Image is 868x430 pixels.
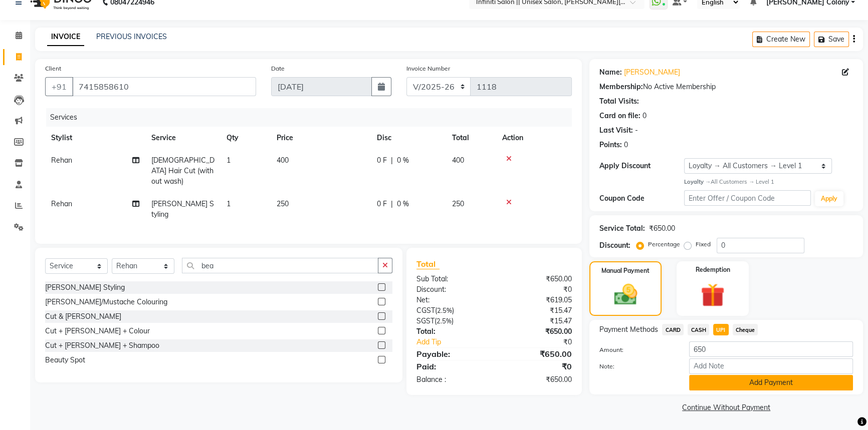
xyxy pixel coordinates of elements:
label: Percentage [648,240,680,249]
div: ₹650.00 [649,223,675,234]
span: UPI [713,324,729,335]
span: 400 [452,156,464,165]
div: Discount: [599,240,630,251]
span: 0 F [377,155,387,166]
span: Payment Methods [599,324,658,335]
th: Disc [371,127,446,149]
a: [PERSON_NAME] [624,67,680,78]
div: No Active Membership [599,82,853,92]
label: Date [271,64,285,73]
label: Amount: [592,345,682,354]
span: CARD [662,324,684,335]
img: _cash.svg [607,281,644,308]
strong: Loyalty → [684,178,711,185]
div: Card on file: [599,111,640,121]
div: ( ) [409,305,494,316]
div: Beauty Spot [45,355,85,365]
div: ₹650.00 [494,326,579,337]
div: ( ) [409,316,494,326]
div: Paid: [409,360,494,372]
div: Last Visit: [599,125,633,136]
button: Add Payment [689,375,853,390]
div: Membership: [599,82,643,92]
span: 250 [277,199,289,208]
div: Points: [599,140,622,150]
a: Add Tip [409,337,509,347]
input: Add Note [689,358,853,374]
span: [DEMOGRAPHIC_DATA] Hair Cut (without wash) [151,156,214,186]
th: Price [271,127,371,149]
span: CASH [688,324,709,335]
span: 2.5% [437,317,452,325]
a: Continue Without Payment [591,402,861,413]
div: ₹0 [494,284,579,295]
div: Coupon Code [599,193,684,204]
div: Total Visits: [599,96,639,107]
div: Discount: [409,284,494,295]
label: Redemption [696,265,730,274]
span: SGST [416,316,435,325]
button: Save [814,32,849,47]
div: Balance : [409,374,494,385]
div: Services [46,108,579,127]
div: 0 [624,140,628,150]
span: CGST [416,306,435,315]
label: Invoice Number [406,64,450,73]
a: PREVIOUS INVOICES [96,32,167,41]
label: Client [45,64,61,73]
div: ₹619.05 [494,295,579,305]
th: Stylist [45,127,145,149]
label: Note: [592,362,682,371]
div: Payable: [409,348,494,360]
div: Total: [409,326,494,337]
span: 1 [227,199,231,208]
div: Sub Total: [409,274,494,284]
div: Service Total: [599,223,645,234]
span: [PERSON_NAME] Styling [151,199,214,219]
span: | [391,199,393,209]
div: ₹650.00 [494,348,579,360]
div: ₹650.00 [494,274,579,284]
button: +91 [45,77,73,96]
div: ₹650.00 [494,374,579,385]
div: 0 [642,111,646,121]
th: Qty [221,127,271,149]
span: 250 [452,199,464,208]
div: Cut + [PERSON_NAME] + Shampoo [45,340,159,351]
span: Total [416,259,440,269]
span: 400 [277,156,289,165]
div: ₹0 [494,360,579,372]
th: Total [446,127,496,149]
input: Search or Scan [182,258,378,273]
div: Net: [409,295,494,305]
span: 0 % [397,155,409,166]
label: Fixed [696,240,711,249]
div: Cut & [PERSON_NAME] [45,311,121,322]
div: ₹15.47 [494,305,579,316]
div: Name: [599,67,622,78]
div: ₹0 [508,337,579,347]
button: Create New [752,32,810,47]
span: Rehan [51,156,72,165]
span: | [391,155,393,166]
span: 1 [227,156,231,165]
span: Rehan [51,199,72,208]
div: [PERSON_NAME] Styling [45,282,125,293]
button: Apply [815,191,843,206]
div: ₹15.47 [494,316,579,326]
div: All Customers → Level 1 [684,178,853,186]
input: Enter Offer / Coupon Code [684,190,811,206]
span: 0 F [377,199,387,209]
input: Amount [689,341,853,357]
label: Manual Payment [601,266,649,275]
a: INVOICE [47,28,84,46]
span: Cheque [733,324,758,335]
span: 0 % [397,199,409,209]
span: 2.5% [437,306,452,314]
input: Search by Name/Mobile/Email/Code [72,77,256,96]
div: Cut + [PERSON_NAME] + Colour [45,326,150,336]
th: Service [145,127,221,149]
th: Action [496,127,572,149]
div: - [635,125,638,136]
div: Apply Discount [599,161,684,171]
